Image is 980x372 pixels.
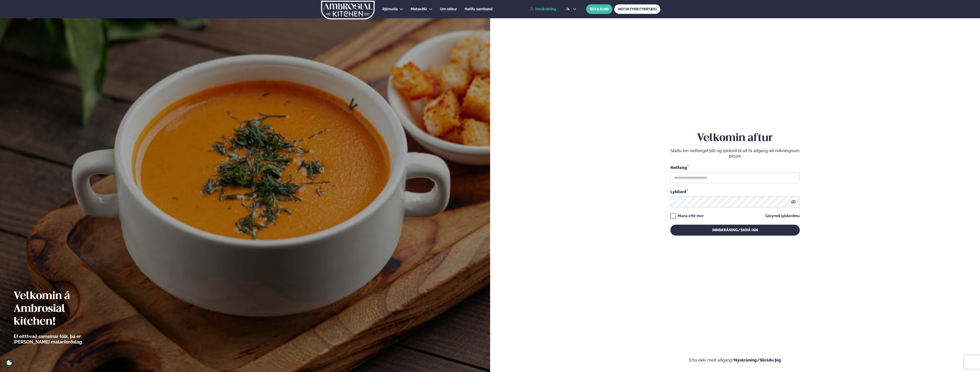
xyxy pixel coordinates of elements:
p: Ertu ekki með aðgang? [504,357,967,363]
a: Um okkur [440,6,457,12]
span: Matseðill [411,7,427,11]
div: Netfang [670,164,800,170]
button: Innskráning/Skrá inn [670,225,800,236]
a: Hafðu samband [465,6,492,12]
a: Nýskráning/Skráðu þig [734,358,781,362]
span: Um okkur [440,7,457,11]
button: BÓKA BORÐ [586,4,612,14]
a: Þjónusta [382,6,398,12]
a: Cookie settings [5,358,14,367]
img: logo [321,1,375,19]
span: Hafðu samband [465,7,492,11]
button: is [563,7,580,11]
a: Matseðill [411,6,427,12]
h2: Velkomin aftur [670,132,800,145]
span: is [567,7,571,11]
h2: Velkomin á Ambrosial kitchen! [14,290,108,328]
div: Lykilorð [670,189,800,195]
a: MATUR FYRIR FYRIRTÆKI [614,4,660,14]
p: Ef eitthvað sameinar fólk, þá er [PERSON_NAME] matarferðalag. [14,334,108,345]
a: Innskráning [530,7,556,11]
span: Þjónusta [382,7,398,11]
p: Sláðu inn netfangið þitt og lykilorð til að fá aðgang að reikningnum þínum [670,148,800,159]
a: Gleymdi lykilorðinu [765,214,800,218]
